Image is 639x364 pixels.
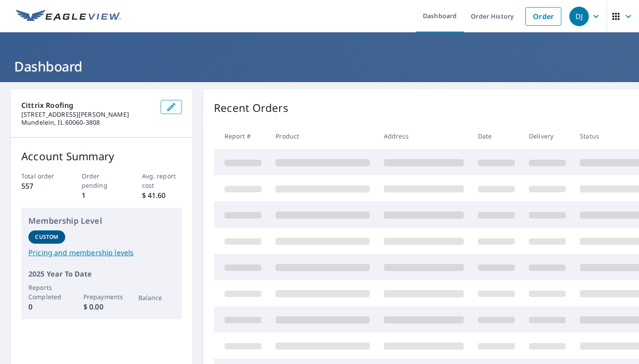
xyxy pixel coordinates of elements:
[471,123,522,149] th: Date
[142,190,182,201] p: $ 41.60
[214,100,288,116] p: Recent Orders
[268,123,377,149] th: Product
[83,301,120,312] p: $ 0.00
[138,293,175,302] p: Balance
[16,10,121,23] img: EV Logo
[28,283,65,301] p: Reports Completed
[82,190,122,201] p: 1
[21,111,154,119] p: [STREET_ADDRESS][PERSON_NAME]
[28,215,175,227] p: Membership Level
[35,233,58,241] p: Custom
[522,123,573,149] th: Delivery
[21,148,182,164] p: Account Summary
[142,171,182,190] p: Avg. report cost
[21,171,62,181] p: Total order
[28,247,175,258] a: Pricing and membership levels
[83,292,120,301] p: Prepayments
[214,123,268,149] th: Report #
[377,123,471,149] th: Address
[82,171,122,190] p: Order pending
[21,119,154,127] p: Mundelein, IL 60060-3808
[11,57,628,75] h1: Dashboard
[28,301,65,312] p: 0
[569,7,589,26] div: DJ
[28,269,175,279] p: 2025 Year To Date
[21,181,62,191] p: 557
[525,7,561,26] a: Order
[21,100,154,111] p: Cittrix Roofing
